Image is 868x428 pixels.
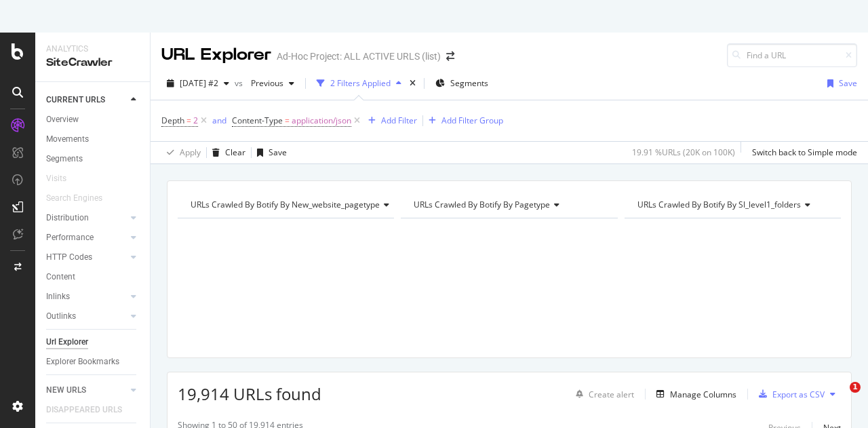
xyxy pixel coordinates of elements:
div: 19.91 % URLs ( 20K on 100K ) [632,147,735,158]
div: Export as CSV [772,389,825,400]
span: 19,914 URLs found [178,383,321,405]
span: URLs Crawled By Botify By pagetype [414,199,550,210]
div: Movements [46,132,89,147]
span: Content-Type [232,115,283,126]
a: Explorer Bookmarks [46,355,140,369]
div: Visits [46,172,66,186]
button: 2 Filters Applied [311,73,407,94]
div: Create alert [589,389,634,400]
div: Manage Columns [670,389,736,400]
div: Switch back to Simple mode [752,147,857,158]
a: Url Explorer [46,335,140,349]
a: NEW URLS [46,383,127,397]
button: Export as CSV [753,383,825,405]
div: 2 Filters Applied [330,77,391,89]
button: Apply [161,142,201,163]
a: HTTP Codes [46,250,127,265]
button: Save [252,142,287,163]
button: Create alert [570,383,634,405]
button: Add Filter Group [423,113,503,129]
span: Segments [450,77,488,89]
span: application/json [292,111,351,130]
div: Inlinks [46,290,70,304]
a: Search Engines [46,191,116,206]
span: 2 [193,111,198,130]
div: arrow-right-arrow-left [446,52,454,61]
div: Performance [46,231,94,245]
span: 2025 Aug. 28th #2 [180,77,218,89]
button: and [212,114,226,127]
a: CURRENT URLS [46,93,127,107]
button: Previous [245,73,300,94]
button: Switch back to Simple mode [747,142,857,163]
button: Segments [430,73,494,94]
h4: URLs Crawled By Botify By pagetype [411,194,605,216]
div: times [407,77,418,90]
button: Manage Columns [651,386,736,402]
div: Segments [46,152,83,166]
div: Save [269,147,287,158]
span: 1 [850,382,861,393]
div: URL Explorer [161,43,271,66]
div: Add Filter [381,115,417,126]
a: Visits [46,172,80,186]
div: Explorer Bookmarks [46,355,119,369]
span: = [285,115,290,126]
iframe: Intercom live chat [822,382,854,414]
a: Performance [46,231,127,245]
h4: URLs Crawled By Botify By sl_level1_folders [635,194,829,216]
div: Overview [46,113,79,127]
div: Ad-Hoc Project: ALL ACTIVE URLS (list) [277,50,441,63]
button: Add Filter [363,113,417,129]
div: NEW URLS [46,383,86,397]
span: URLs Crawled By Botify By sl_level1_folders [637,199,801,210]
a: Segments [46,152,140,166]
div: CURRENT URLS [46,93,105,107]
div: Url Explorer [46,335,88,349]
a: Distribution [46,211,127,225]
div: Search Engines [46,191,102,206]
div: Save [839,77,857,89]
span: URLs Crawled By Botify By new_website_pagetype [191,199,380,210]
div: Clear [225,147,245,158]
div: Distribution [46,211,89,225]
div: and [212,115,226,126]
button: Clear [207,142,245,163]
button: Save [822,73,857,94]
a: Inlinks [46,290,127,304]
a: Overview [46,113,140,127]
button: [DATE] #2 [161,73,235,94]
span: vs [235,77,245,89]
input: Find a URL [727,43,857,67]
span: Previous [245,77,283,89]
div: Add Filter Group [441,115,503,126]
div: Apply [180,147,201,158]
a: Outlinks [46,309,127,324]
div: HTTP Codes [46,250,92,265]
div: Outlinks [46,309,76,324]
div: SiteCrawler [46,55,139,71]
div: Content [46,270,75,284]
span: = [186,115,191,126]
span: Depth [161,115,184,126]
a: Movements [46,132,140,147]
h4: URLs Crawled By Botify By new_website_pagetype [188,194,400,216]
a: DISAPPEARED URLS [46,403,136,417]
div: Analytics [46,43,139,55]
div: DISAPPEARED URLS [46,403,122,417]
a: Content [46,270,140,284]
